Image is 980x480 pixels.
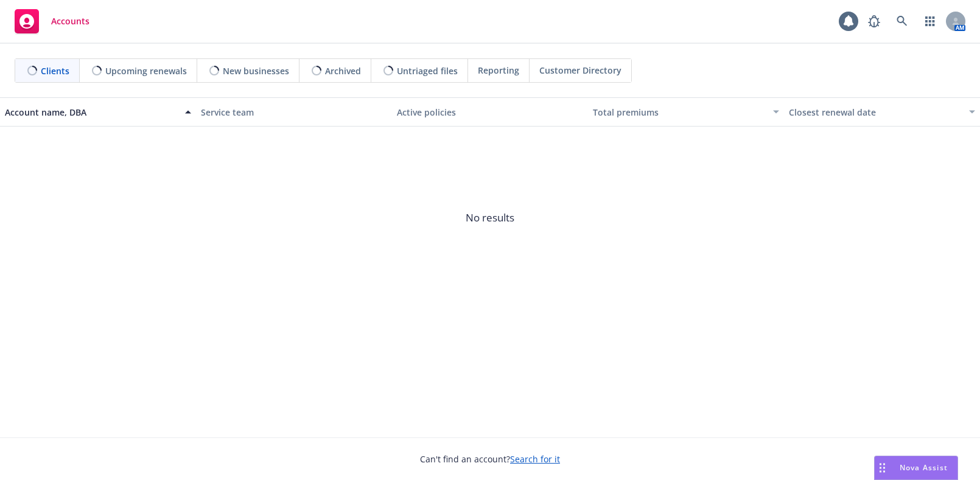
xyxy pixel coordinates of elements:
[539,64,621,77] span: Customer Directory
[41,64,69,77] span: Clients
[875,456,890,479] div: Drag to move
[420,453,560,465] span: Can't find an account?
[900,462,948,473] span: Nova Assist
[784,97,980,127] button: Closest renewal date
[223,64,289,77] span: New businesses
[510,453,560,465] a: Search for it
[325,64,361,77] span: Archived
[392,97,588,127] button: Active policies
[51,16,89,26] span: Accounts
[918,9,942,33] a: Switch app
[588,97,784,127] button: Total premiums
[789,106,962,119] div: Closest renewal date
[5,106,178,119] div: Account name, DBA
[478,64,519,77] span: Reporting
[593,106,766,119] div: Total premiums
[201,106,387,119] div: Service team
[890,9,914,33] a: Search
[397,106,583,119] div: Active policies
[10,4,94,38] a: Accounts
[862,9,886,33] a: Report a Bug
[874,456,958,480] button: Nova Assist
[196,97,392,127] button: Service team
[397,64,458,77] span: Untriaged files
[105,64,187,77] span: Upcoming renewals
